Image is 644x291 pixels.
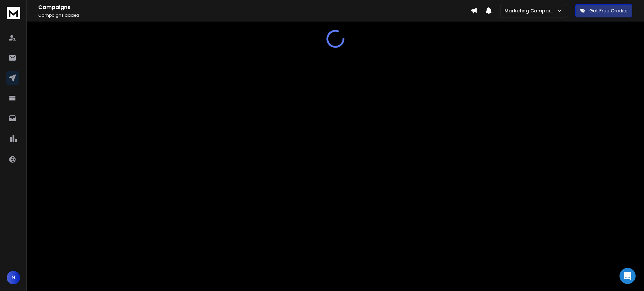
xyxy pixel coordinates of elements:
button: N [7,271,20,284]
p: Marketing Campaign [504,7,556,14]
div: Open Intercom Messenger [620,268,636,284]
p: Get Free Credits [589,7,628,14]
p: Campaigns added [38,13,471,18]
h1: Campaigns [38,3,471,11]
button: Get Free Credits [575,4,632,17]
img: logo [7,7,20,19]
